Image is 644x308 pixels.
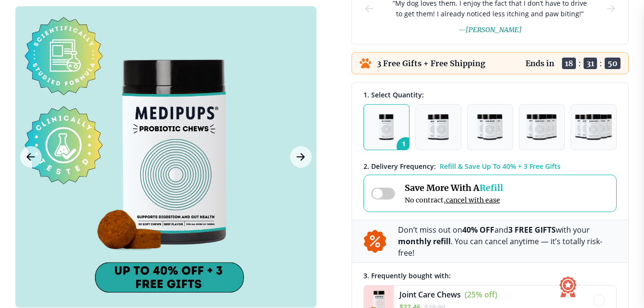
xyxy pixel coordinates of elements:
[405,182,503,193] span: Save More With A
[446,196,500,204] span: cancel with ease
[465,289,497,300] span: (25% off)
[462,225,494,235] b: 40% OFF
[578,59,581,68] span: :
[399,289,461,300] span: Joint Care Chews
[527,114,557,140] img: Pack of 4 - Natural Dog Supplements
[477,114,503,140] img: Pack of 3 - Natural Dog Supplements
[290,146,312,167] button: Next Image
[398,224,617,259] p: Don’t miss out on and with your . You can cancel anytime — it’s totally risk-free!
[377,59,485,68] p: 3 Free Gifts + Free Shipping
[526,59,554,68] p: Ends in
[584,58,597,69] span: 31
[508,225,556,235] b: 3 FREE GIFTS
[379,114,394,140] img: Pack of 1 - Natural Dog Supplements
[440,162,561,171] span: Refill & Save Up To 40% + 3 Free Gifts
[480,182,503,193] span: Refill
[20,146,42,167] button: Previous Image
[363,162,436,171] span: 2 . Delivery Frequency:
[605,58,621,69] span: 50
[397,137,415,155] span: 1
[405,196,503,204] span: No contract,
[363,90,617,99] div: 1. Select Quantity:
[363,104,410,150] button: 1
[398,236,451,247] b: monthly refill
[562,58,576,69] span: 18
[575,114,612,140] img: Pack of 5 - Natural Dog Supplements
[363,271,451,280] span: 3 . Frequently bought with:
[599,59,602,68] span: :
[458,25,522,34] span: — [PERSON_NAME]
[428,114,449,140] img: Pack of 2 - Natural Dog Supplements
